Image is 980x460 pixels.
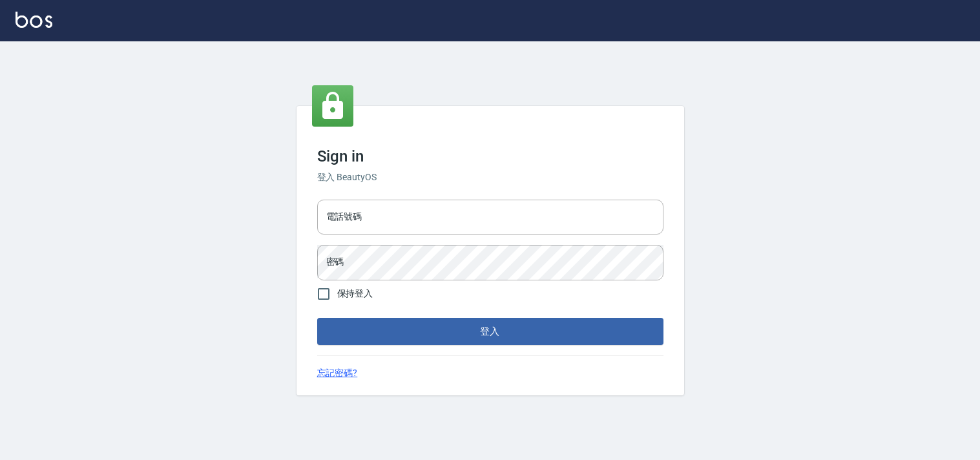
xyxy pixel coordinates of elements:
h3: Sign in [317,147,663,165]
img: Logo [16,12,52,28]
span: 保持登入 [337,287,373,300]
a: 忘記密碼? [317,366,358,380]
button: 登入 [317,318,663,345]
h6: 登入 BeautyOS [317,171,663,184]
